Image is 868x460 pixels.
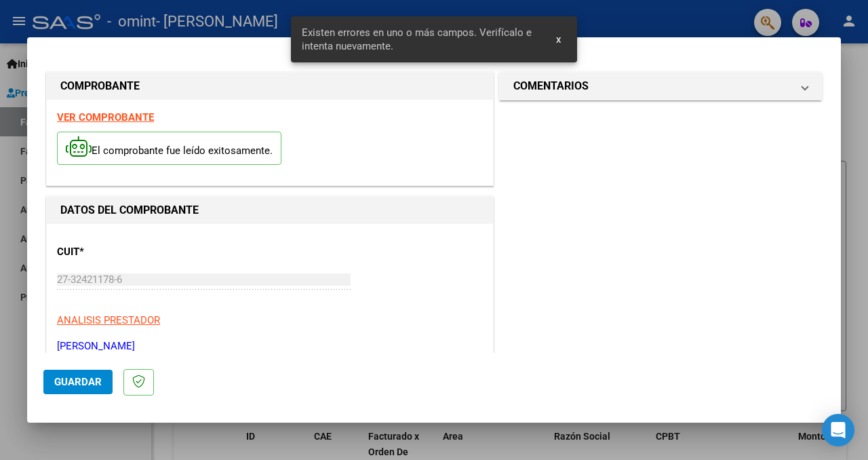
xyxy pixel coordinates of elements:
[500,73,821,100] mat-expansion-panel-header: COMENTARIOS
[60,204,199,216] strong: DATOS DEL COMPROBANTE
[556,33,561,45] span: x
[545,27,572,52] button: x
[57,111,154,123] a: VER COMPROBANTE
[57,314,160,326] span: ANALISIS PRESTADOR
[513,78,589,94] h1: COMENTARIOS
[302,26,540,53] span: Existen errores en uno o más campos. Verifícalo e intenta nuevamente.
[822,414,854,446] div: Open Intercom Messenger
[57,339,483,354] p: [PERSON_NAME]
[43,370,113,394] button: Guardar
[60,79,140,92] strong: COMPROBANTE
[57,244,184,260] p: CUIT
[57,132,281,165] p: El comprobante fue leído exitosamente.
[54,376,102,388] span: Guardar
